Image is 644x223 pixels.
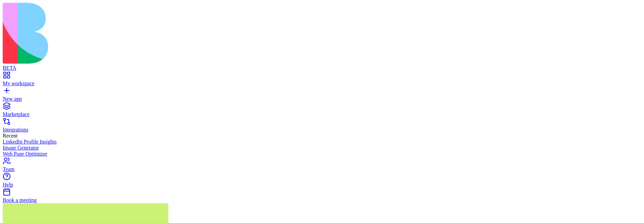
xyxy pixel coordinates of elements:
a: LinkedIn Profile Insights [3,139,641,145]
div: My workspace [3,80,641,87]
span: Recent [3,133,17,138]
a: Help [3,176,641,188]
a: Integrations [3,121,641,133]
a: BETA [3,59,641,71]
a: Image Generator [3,145,641,151]
div: Book a meeting [3,197,641,203]
a: My workspace [3,74,641,87]
img: logo [3,3,272,64]
a: New app [3,90,641,102]
a: Web Page Optimizer [3,151,641,157]
div: Team [3,166,641,172]
a: Team [3,160,641,172]
a: Book a meeting [3,191,641,203]
div: Help [3,182,641,188]
a: Marketplace [3,105,641,117]
div: Integrations [3,127,641,133]
div: New app [3,96,641,102]
div: Marketplace [3,111,641,117]
div: BETA [3,65,641,71]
